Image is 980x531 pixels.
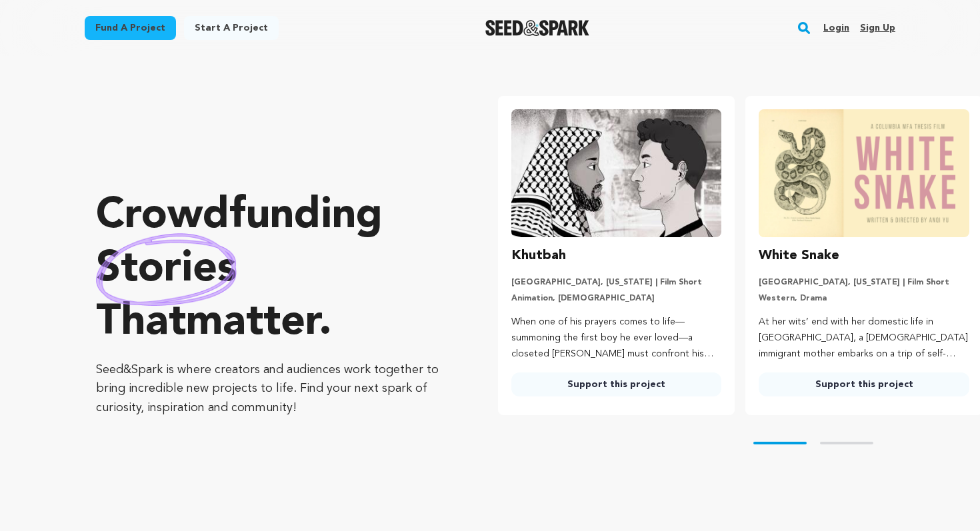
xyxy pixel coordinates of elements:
[511,245,566,266] h3: Khutbah
[96,360,445,418] p: Seed&Spark is where creators and audiences work together to bring incredible new projects to life...
[184,16,279,40] a: Start a project
[85,16,176,40] a: Fund a project
[823,17,849,39] a: Login
[96,190,445,350] p: Crowdfunding that .
[511,314,722,362] p: When one of his prayers comes to life—summoning the first boy he ever loved—a closeted [PERSON_NA...
[96,233,237,306] img: hand sketched image
[511,109,722,237] img: Khutbah image
[511,293,722,304] p: Animation, [DEMOGRAPHIC_DATA]
[759,277,969,288] p: [GEOGRAPHIC_DATA], [US_STATE] | Film Short
[759,245,839,266] h3: White Snake
[759,293,969,304] p: Western, Drama
[511,277,722,288] p: [GEOGRAPHIC_DATA], [US_STATE] | Film Short
[759,109,969,237] img: White Snake image
[759,314,969,362] p: At her wits’ end with her domestic life in [GEOGRAPHIC_DATA], a [DEMOGRAPHIC_DATA] immigrant moth...
[186,302,319,344] span: matter
[759,372,969,396] a: Support this project
[511,372,722,396] a: Support this project
[485,20,590,36] a: Seed&Spark Homepage
[860,17,895,39] a: Sign up
[485,20,590,36] img: Seed&Spark Logo Dark Mode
